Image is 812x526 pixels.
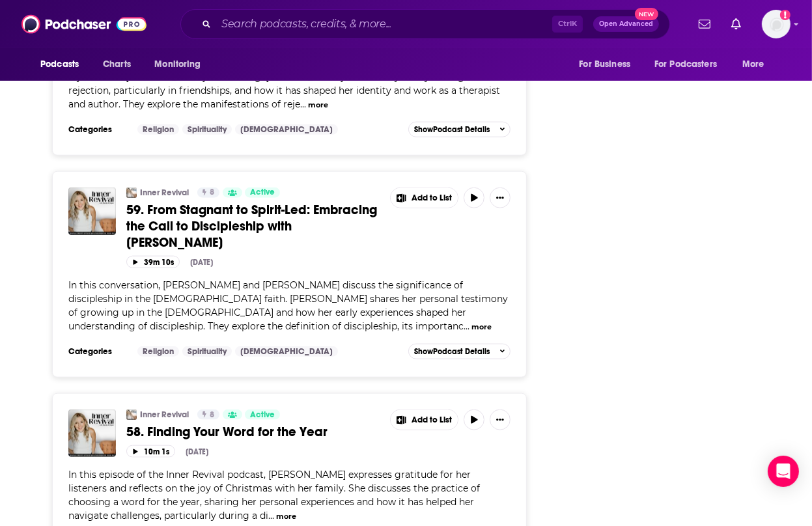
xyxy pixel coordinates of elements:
[308,100,328,111] button: more
[733,52,781,77] button: open menu
[154,55,201,74] span: Monitoring
[126,445,175,458] button: 10m 1s
[68,346,127,357] h3: Categories
[762,10,791,38] img: User Profile
[593,16,659,32] button: Open AdvancedNew
[190,258,213,267] div: [DATE]
[126,424,328,440] span: 58. Finding Your Word for the Year
[68,187,116,235] img: 59. From Stagnant to Spirit-Led: Embracing the Call to Discipleship with Alicia Hamilton
[137,346,179,357] a: Religion
[268,510,274,521] span: ...
[68,124,127,135] h3: Categories
[126,202,380,251] a: 59. From Stagnant to Spirit-Led: Embracing the Call to Discipleship with [PERSON_NAME]
[693,13,716,35] a: Show notifications dropdown
[412,193,452,203] span: Add to List
[742,55,764,74] span: More
[40,55,79,74] span: Podcasts
[599,21,653,27] span: Open Advanced
[245,187,280,198] a: Active
[762,10,791,38] button: Show profile menu
[391,188,458,208] button: Show More Button
[414,125,490,134] span: Show Podcast Details
[94,52,139,77] a: Charts
[182,124,232,135] a: Spirituality
[235,346,338,357] a: [DEMOGRAPHIC_DATA]
[126,256,180,268] button: 39m 10s
[408,344,511,359] button: ShowPodcast Details
[250,409,275,422] span: Active
[145,52,217,77] button: open menu
[126,409,137,420] img: Inner Revival
[391,410,458,430] button: Show More Button
[276,511,296,522] button: more
[579,55,630,74] span: For Business
[654,55,717,74] span: For Podcasters
[216,14,552,35] input: Search podcasts, credits, & more...
[235,124,338,135] a: [DEMOGRAPHIC_DATA]
[180,9,670,39] div: Search podcasts, credits, & more...
[768,456,799,487] div: Open Intercom Messenger
[646,52,736,77] button: open menu
[552,16,583,33] span: Ctrl K
[464,320,469,332] span: ...
[408,122,511,137] button: ShowPodcast Details
[68,469,480,521] span: In this episode of the Inner Revival podcast, [PERSON_NAME] expresses gratitude for her listeners...
[210,186,214,199] span: 8
[126,202,377,251] span: 59. From Stagnant to Spirit-Led: Embracing the Call to Discipleship with [PERSON_NAME]
[197,187,219,198] a: 8
[250,186,275,199] span: Active
[780,10,791,20] svg: Add a profile image
[126,187,137,198] img: Inner Revival
[412,415,452,425] span: Add to List
[570,52,647,77] button: open menu
[137,124,179,135] a: Religion
[21,12,147,36] img: Podchaser - Follow, Share and Rate Podcasts
[490,409,511,430] button: Show More Button
[726,13,746,35] a: Show notifications dropdown
[300,98,306,110] span: ...
[182,346,232,357] a: Spirituality
[210,409,214,422] span: 8
[31,52,96,77] button: open menu
[490,187,511,208] button: Show More Button
[140,409,189,420] a: Inner Revival
[68,279,508,332] span: In this conversation, [PERSON_NAME] and [PERSON_NAME] discuss the significance of discipleship in...
[762,10,791,38] span: Logged in as JohnJMudgett
[126,424,380,440] a: 58. Finding Your Word for the Year
[245,409,280,420] a: Active
[103,55,131,74] span: Charts
[471,322,492,333] button: more
[186,447,208,456] div: [DATE]
[140,187,189,198] a: Inner Revival
[68,409,116,457] img: 58. Finding Your Word for the Year
[635,8,658,20] span: New
[414,347,490,356] span: Show Podcast Details
[197,409,219,420] a: 8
